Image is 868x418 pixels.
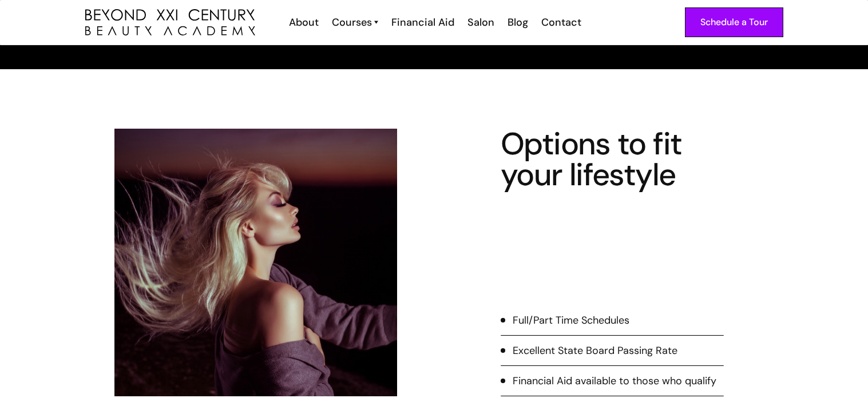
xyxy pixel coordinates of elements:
div: Schedule a Tour [700,15,768,30]
img: beyond 21st century beauty academy logo [85,9,255,36]
div: Salon [467,15,494,30]
div: Blog [508,15,528,30]
a: Financial Aid [384,15,460,30]
a: home [85,9,255,36]
a: Contact [534,15,587,30]
div: Full/Part Time Schedules [513,313,629,328]
a: About [282,15,324,30]
div: Financial Aid available to those who qualify [513,373,716,388]
a: Schedule a Tour [685,7,783,37]
div: Excellent State Board Passing Rate [513,343,677,358]
a: Courses [332,15,378,30]
div: About [289,15,319,30]
div: Courses [332,15,372,30]
a: Blog [500,15,534,30]
img: purple cosmetology student [114,129,397,396]
h4: Options to fit your lifestyle [501,129,724,190]
a: Salon [460,15,500,30]
div: Contact [541,15,581,30]
div: Financial Aid [391,15,454,30]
